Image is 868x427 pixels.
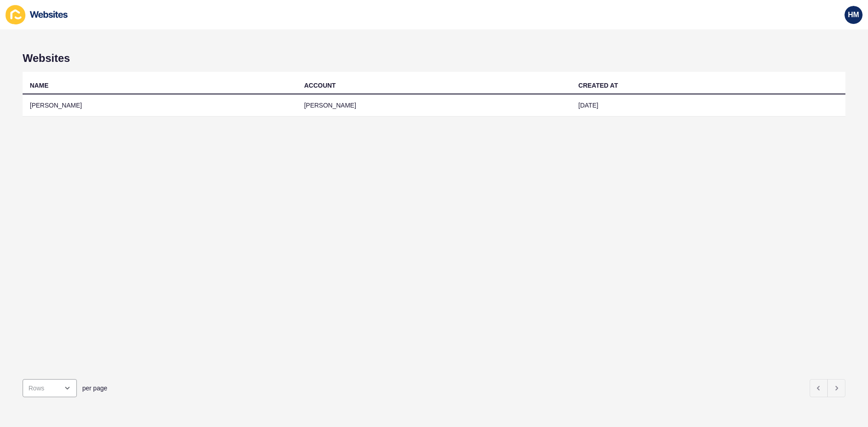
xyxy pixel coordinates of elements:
td: [PERSON_NAME] [297,94,571,117]
div: CREATED AT [578,81,618,90]
span: per page [82,384,107,393]
div: open menu [23,379,77,397]
h1: Websites [23,52,845,65]
span: HM [848,10,859,19]
div: NAME [30,81,48,90]
td: [DATE] [571,94,845,117]
div: ACCOUNT [304,81,336,90]
td: [PERSON_NAME] [23,94,297,117]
